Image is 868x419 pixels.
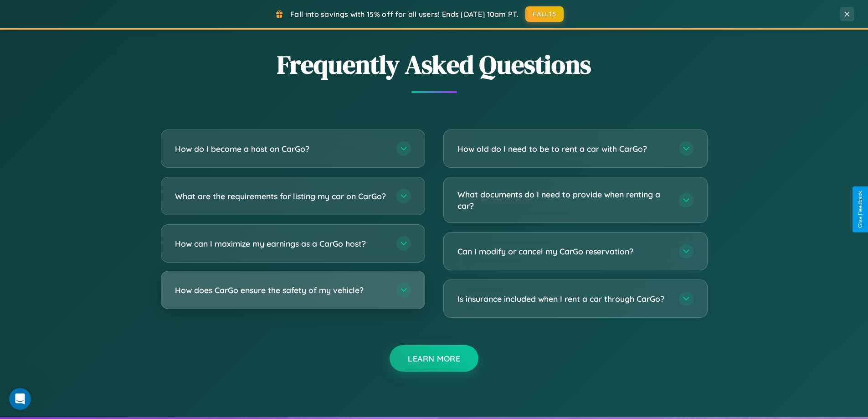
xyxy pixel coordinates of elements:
[175,143,387,155] h3: How do I become a host on CarGo?
[390,345,478,372] button: Learn More
[457,189,670,211] h3: What documents do I need to provide when renting a car?
[161,47,708,82] h2: Frequently Asked Questions
[857,191,863,228] div: Give Feedback
[290,10,519,19] span: Fall into savings with 15% off for all users! Ends [DATE] 10am PT.
[457,293,670,305] h3: Is insurance included when I rent a car through CarGo?
[175,285,387,296] h3: How does CarGo ensure the safety of my vehicle?
[175,238,387,249] h3: How can I maximize my earnings as a CarGo host?
[457,143,670,155] h3: How old do I need to be to rent a car with CarGo?
[525,6,564,22] button: FALL15
[175,191,387,202] h3: What are the requirements for listing my car on CarGo?
[9,388,31,410] iframe: Intercom live chat
[457,246,670,257] h3: Can I modify or cancel my CarGo reservation?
